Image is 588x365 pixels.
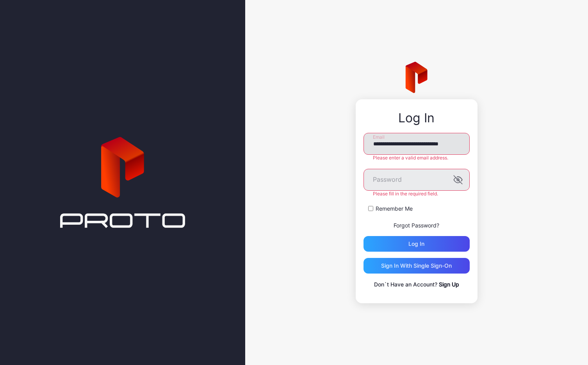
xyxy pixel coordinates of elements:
[363,155,470,161] div: Please enter a valid email address.
[381,263,452,269] div: Sign in With Single Sign-On
[376,205,413,213] label: Remember Me
[363,191,470,197] div: Please fill in the required field.
[363,133,470,155] input: Email
[363,236,470,252] button: Log in
[408,241,424,247] div: Log in
[363,111,470,125] div: Log In
[453,175,463,184] button: Password
[439,281,459,288] a: Sign Up
[394,222,439,229] a: Forgot Password?
[363,280,470,289] p: Don`t Have an Account?
[363,169,470,191] input: Password
[363,258,470,274] button: Sign in With Single Sign-On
